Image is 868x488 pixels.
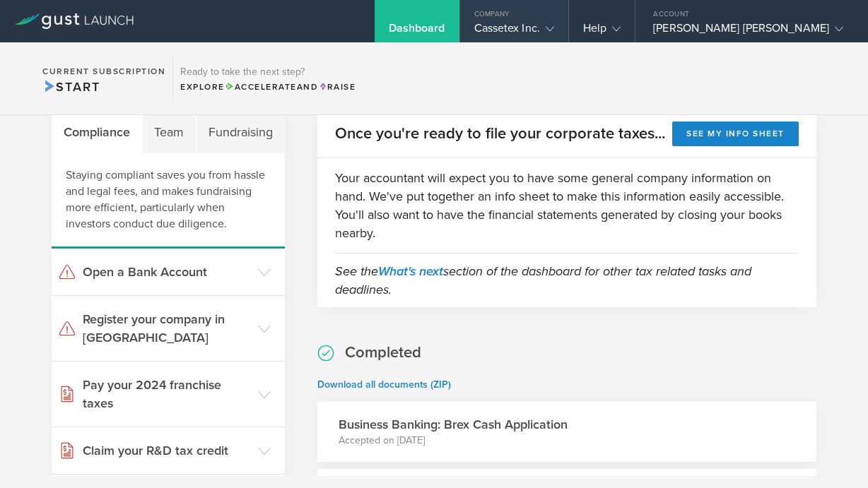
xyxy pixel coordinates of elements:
em: See the section of the dashboard for other tax related tasks and deadlines. [335,263,751,297]
span: Raise [318,82,356,92]
h3: Claim your R&D tax credit [83,441,251,460]
div: Help [583,21,621,42]
p: Your accountant will expect you to have some general company information on hand. We've put toget... [335,169,799,242]
div: Ready to take the next step?ExploreAccelerateandRaise [172,56,363,100]
div: Compliance [52,111,143,153]
h3: Open a Bank Account [83,263,251,281]
span: Accelerate [225,82,297,92]
a: Download all documents (ZIP) [317,379,451,391]
a: What's next [378,263,443,279]
h2: Current Subscription [42,67,165,76]
h3: Pay your 2024 franchise taxes [83,376,251,412]
div: Dashboard [389,21,445,42]
h2: Completed [345,343,421,363]
span: Start [42,79,100,95]
div: Explore [180,81,356,93]
button: See my info sheet [672,121,799,146]
iframe: Chat Widget [797,420,868,488]
div: [PERSON_NAME] [PERSON_NAME] [653,21,843,42]
h3: Ready to take the next step? [180,67,356,77]
div: Staying compliant saves you from hassle and legal fees, and makes fundraising more efficient, par... [52,153,285,249]
div: Fundraising [197,111,285,153]
span: and [225,82,319,92]
div: Team [143,111,197,153]
h3: Register your company in [GEOGRAPHIC_DATA] [83,310,251,347]
h3: Business Banking: Brex Cash Application [339,415,568,434]
p: Accepted on [DATE] [339,434,568,448]
h2: Once you're ready to file your corporate taxes... [335,124,665,144]
div: Cassetex Inc. [474,21,554,42]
